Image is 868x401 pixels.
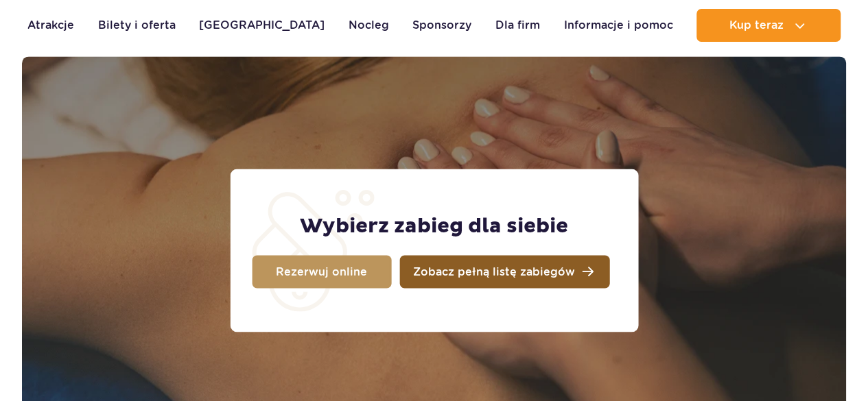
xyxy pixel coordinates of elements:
a: Informacje i pomoc [563,9,672,42]
a: Zobacz pełną listę zabiegów [399,255,609,288]
a: Dla firm [495,9,540,42]
a: [GEOGRAPHIC_DATA] [199,9,325,42]
span: Rezerwuj online [276,266,367,277]
a: Rezerwuj online [252,255,391,288]
a: Nocleg [349,9,389,42]
span: Kup teraz [729,19,783,32]
button: Kup teraz [696,9,841,42]
a: Sponsorzy [412,9,471,42]
a: Bilety i oferta [98,9,176,42]
h2: Wybierz zabieg dla siebie [300,212,568,239]
a: Atrakcje [27,9,74,42]
span: Zobacz pełną listę zabiegów [413,266,575,277]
